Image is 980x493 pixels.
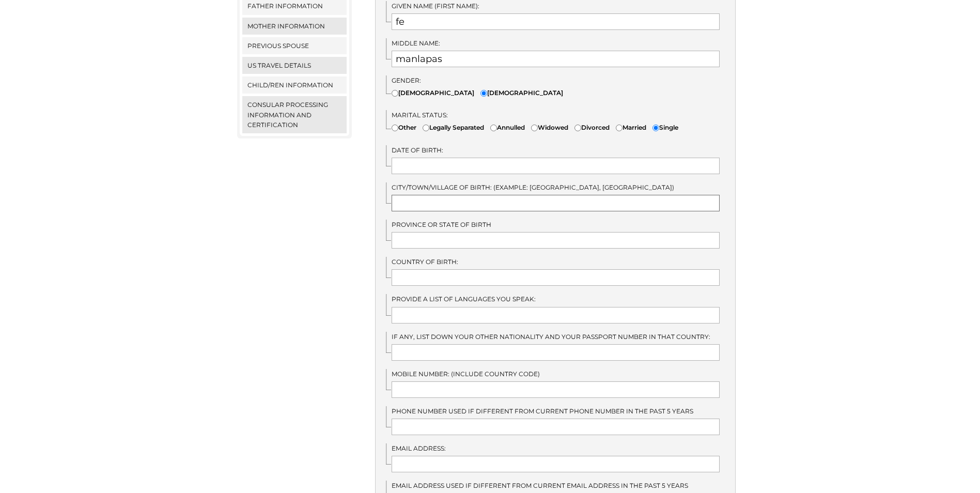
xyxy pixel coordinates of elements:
span: Province or State of Birth [392,221,491,228]
a: Child/ren Information [242,76,347,94]
label: Single [652,122,678,132]
span: Gender: [392,76,421,84]
span: Email Address: [392,444,446,452]
span: Mobile Number: (Include country code) [392,370,540,378]
span: Given Name (First Name): [392,2,479,10]
span: City/Town/Village of Birth: (Example: [GEOGRAPHIC_DATA], [GEOGRAPHIC_DATA]) [392,183,674,191]
span: Email address used if different from current email address in the past 5 years [392,482,688,489]
input: [DEMOGRAPHIC_DATA] [480,90,487,97]
input: [DEMOGRAPHIC_DATA] [392,90,398,97]
label: [DEMOGRAPHIC_DATA] [480,88,563,98]
input: Legally Separated [423,125,429,131]
input: Married [616,125,623,131]
span: Country of Birth: [392,258,458,266]
span: IF any, list down your other nationality and your passport number in that country: [392,333,710,341]
a: Previous Spouse [242,37,347,54]
span: Middle Name: [392,39,440,47]
span: Phone number used if different from current phone number in the past 5 years [392,407,693,415]
label: Divorced [574,122,610,132]
label: Legally Separated [423,122,484,132]
label: Widowed [531,122,568,132]
span: Date of Birth: [392,146,443,154]
label: Other [392,122,416,132]
input: Divorced [574,125,581,131]
input: Other [392,125,398,131]
input: Annulled [490,125,497,131]
a: Mother Information [242,18,347,35]
a: Consular Processing Information and Certification [242,96,347,133]
label: [DEMOGRAPHIC_DATA] [392,88,474,98]
input: Single [652,125,659,131]
span: Marital Status: [392,111,448,119]
label: Married [616,122,646,132]
input: Widowed [531,125,538,131]
a: US Travel Details [242,57,347,74]
span: Provide a list of languages you speak: [392,295,536,303]
label: Annulled [490,122,525,132]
